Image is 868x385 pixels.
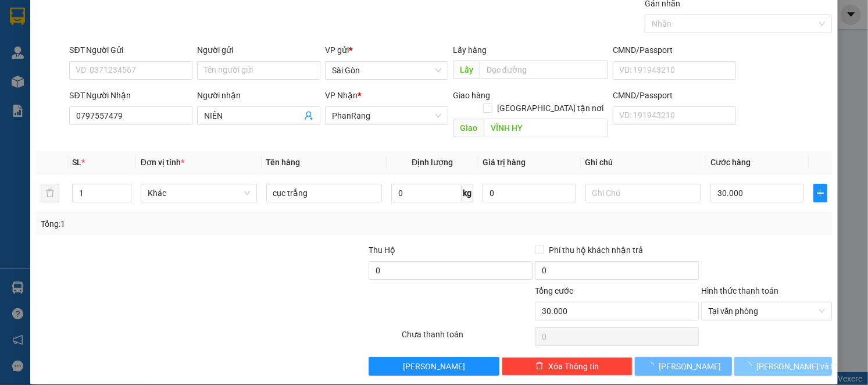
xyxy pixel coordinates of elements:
span: PhanRang [332,107,441,124]
span: Định lượng [412,158,453,167]
span: SL [72,158,81,167]
div: VP gửi [325,44,448,56]
span: Giao hàng [453,91,490,100]
button: [PERSON_NAME] [369,357,499,376]
span: [GEOGRAPHIC_DATA] tận nơi [492,102,608,115]
input: 0 [483,184,576,202]
div: Chưa thanh toán [401,328,534,348]
input: Ghi Chú [585,184,702,202]
div: Người nhận [197,89,320,102]
span: Phí thu hộ khách nhận trả [544,244,648,256]
th: Ghi chú [581,151,706,174]
span: [PERSON_NAME] và In [756,360,838,373]
div: CMND/Passport [613,44,736,56]
button: [PERSON_NAME] và In [734,357,832,376]
input: Dọc đường [480,60,608,79]
span: Cước hàng [710,158,751,167]
span: Thu Hộ [369,245,395,255]
div: SĐT Người Nhận [69,89,192,102]
input: VD: Bàn, Ghế [266,184,383,202]
span: Tổng cước [535,286,573,295]
button: deleteXóa Thông tin [502,357,633,376]
span: delete [535,362,544,371]
span: Tên hàng [266,158,301,167]
span: Lấy [453,60,480,79]
span: loading [744,362,756,370]
div: CMND/Passport [613,89,736,102]
span: Giao [453,119,484,137]
span: plus [814,188,827,198]
span: kg [462,184,473,202]
span: user-add [304,111,313,120]
button: plus [813,184,827,202]
span: Tại văn phòng [708,302,825,320]
div: SĐT Người Gửi [69,44,192,56]
span: VP Nhận [325,91,358,100]
div: Người gửi [197,44,320,56]
span: [PERSON_NAME] [659,360,721,373]
span: loading [646,362,659,370]
span: Khác [148,184,250,202]
label: Hình thức thanh toán [701,286,778,295]
input: Dọc đường [484,119,608,137]
span: [PERSON_NAME] [403,360,465,373]
div: Tổng: 1 [41,218,335,230]
button: delete [41,184,59,202]
span: Sài Gòn [332,62,441,79]
span: Giá trị hàng [483,158,526,167]
span: Xóa Thông tin [548,360,599,373]
span: Đơn vị tính [141,158,184,167]
span: Lấy hàng [453,45,487,55]
button: [PERSON_NAME] [635,357,733,376]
